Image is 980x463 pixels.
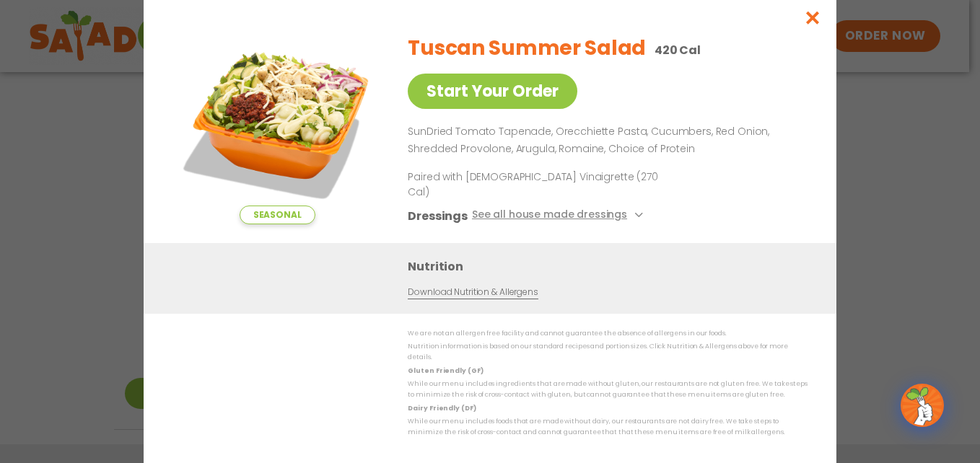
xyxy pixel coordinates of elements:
p: While our menu includes ingredients that are made without gluten, our restaurants are not gluten ... [408,379,808,401]
img: wpChatIcon [902,385,942,425]
a: Start Your Order [408,74,577,109]
button: See all house made dressings [472,207,647,225]
p: We are not an allergen free facility and cannot guarantee the absence of allergens in our foods. [408,328,808,339]
strong: Gluten Friendly (GF) [408,366,483,375]
h3: Dressings [408,207,468,225]
p: SunDried Tomato Tapenade, Orecchiette Pasta, Cucumbers, Red Onion, Shredded Provolone, Arugula, R... [408,123,802,158]
h2: Tuscan Summer Salad [408,33,646,63]
h3: Nutrition [408,257,815,275]
p: 420 Cal [655,41,701,59]
p: While our menu includes foods that are made without dairy, our restaurants are not dairy free. We... [408,416,808,438]
p: Paired with [DEMOGRAPHIC_DATA] Vinaigrette (270 Cal) [408,169,675,200]
img: Featured product photo for Tuscan Summer Salad [176,22,378,224]
span: Seasonal [240,206,315,224]
p: Nutrition information is based on our standard recipes and portion sizes. Click Nutrition & Aller... [408,341,808,363]
strong: Dairy Friendly (DF) [408,404,476,413]
a: Download Nutrition & Allergens [408,286,538,299]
